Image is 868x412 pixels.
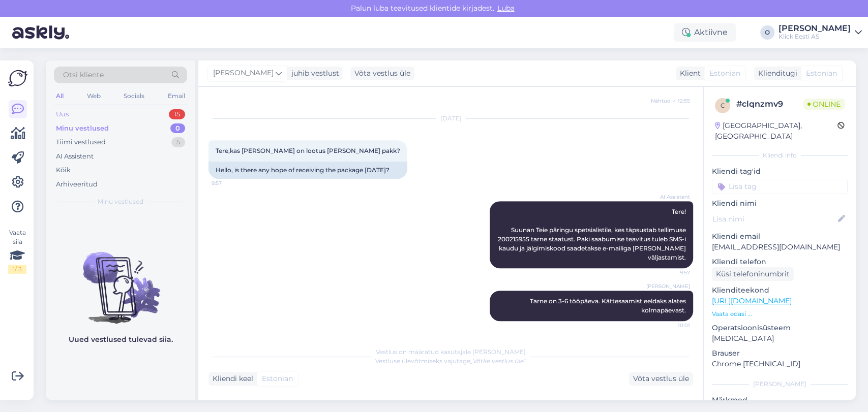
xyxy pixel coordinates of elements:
[208,114,693,123] div: [DATE]
[779,24,862,41] a: [PERSON_NAME]Klick Eesti AS
[754,68,797,79] div: Klienditugi
[712,348,848,359] p: Brauser
[213,68,274,79] span: [PERSON_NAME]
[646,282,690,290] span: [PERSON_NAME]
[674,23,736,42] div: Aktiivne
[712,333,848,344] p: [MEDICAL_DATA]
[715,120,837,142] div: [GEOGRAPHIC_DATA], [GEOGRAPHIC_DATA]
[712,323,848,333] p: Operatsioonisüsteem
[721,102,725,109] span: c
[652,269,690,276] span: 9:57
[712,285,848,296] p: Klienditeekond
[171,137,185,147] div: 5
[287,68,339,79] div: juhib vestlust
[122,89,146,103] div: Socials
[712,267,794,281] div: Küsi telefoninumbrit
[712,296,792,305] a: [URL][DOMAIN_NAME]
[375,357,526,365] span: Vestluse ülevõtmiseks vajutage
[170,123,185,134] div: 0
[803,99,845,110] span: Online
[652,193,690,201] span: AI Assistent
[712,213,836,225] input: Lisa nimi
[56,109,69,119] div: Uus
[208,162,407,179] div: Hello, is there any hope of receiving the package [DATE]?
[169,109,185,119] div: 15
[712,257,848,267] p: Kliendi telefon
[779,24,851,33] div: [PERSON_NAME]
[470,357,526,365] i: „Võtke vestlus üle”
[652,322,690,329] span: 10:01
[712,166,848,177] p: Kliendi tag'id
[350,67,414,80] div: Võta vestlus üle
[629,372,693,386] div: Võta vestlus üle
[69,334,173,345] p: Uued vestlused tulevad siia.
[709,68,740,79] span: Estonian
[736,98,803,110] div: # clqnzmv9
[212,179,250,187] span: 9:57
[54,89,66,103] div: All
[530,297,687,314] span: Tarne on 3-6 tööpäeva. Kättesaamist eeldaks alates kolmapäevast.
[760,25,774,40] div: O
[494,4,518,13] span: Luba
[712,309,848,319] p: Vaata edasi ...
[56,123,109,134] div: Minu vestlused
[56,151,94,162] div: AI Assistent
[712,231,848,242] p: Kliendi email
[712,242,848,252] p: [EMAIL_ADDRESS][DOMAIN_NAME]
[8,265,26,274] div: 1 / 3
[56,165,71,175] div: Kõik
[712,379,848,389] div: [PERSON_NAME]
[262,373,293,384] span: Estonian
[208,373,253,384] div: Kliendi keel
[63,70,104,80] span: Otsi kliente
[56,137,106,147] div: Tiimi vestlused
[46,234,195,325] img: No chats
[651,97,690,105] span: Nähtud ✓ 12:55
[8,228,26,274] div: Vaata siia
[85,89,103,103] div: Web
[56,179,98,189] div: Arhiveeritud
[676,68,701,79] div: Klient
[98,197,143,206] span: Minu vestlused
[779,33,851,41] div: Klick Eesti AS
[806,68,837,79] span: Estonian
[166,89,187,103] div: Email
[712,179,848,194] input: Lisa tag
[712,359,848,369] p: Chrome [TECHNICAL_ID]
[216,147,400,154] span: Tere,kas [PERSON_NAME] on lootus [PERSON_NAME] pakk?
[8,69,27,88] img: Askly Logo
[712,151,848,160] div: Kliendi info
[376,348,526,356] span: Vestlus on määratud kasutajale [PERSON_NAME]
[712,198,848,209] p: Kliendi nimi
[712,395,848,405] p: Märkmed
